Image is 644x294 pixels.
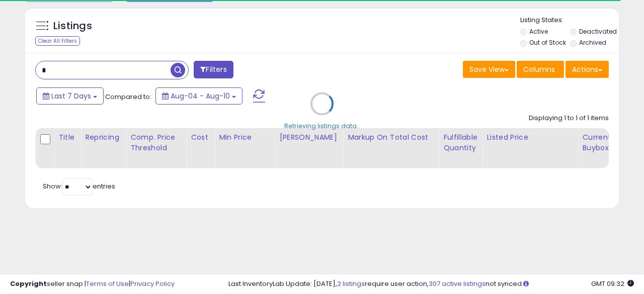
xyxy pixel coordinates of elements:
a: Terms of Use [86,279,129,288]
strong: Copyright [10,279,47,288]
span: 2025-08-18 09:32 GMT [591,279,634,288]
div: Retrieving listings data.. [284,121,360,130]
a: 307 active listings [429,279,486,288]
a: Privacy Policy [130,279,175,288]
div: Last InventoryLab Update: [DATE], require user action, not synced. [228,279,634,289]
a: 2 listings [337,279,365,288]
div: seller snap | | [10,279,175,289]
